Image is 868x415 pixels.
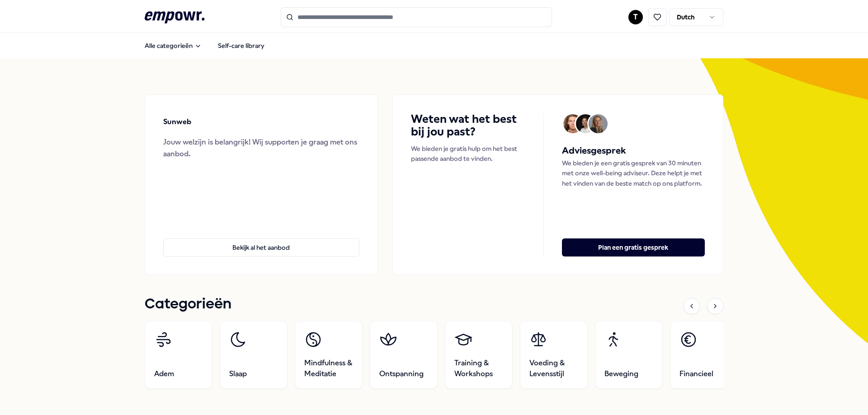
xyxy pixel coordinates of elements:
span: Training & Workshops [454,358,503,379]
input: Search for products, categories or subcategories [281,7,552,27]
button: T [628,10,643,24]
p: Sunweb [163,116,191,128]
a: Bekijk al het aanbod [163,224,359,256]
span: Ontspanning [379,368,424,379]
img: Avatar [589,114,608,133]
h1: Categorieën [145,293,231,316]
span: Adem [154,368,174,379]
div: Jouw welzijn is belangrijk! Wij supporten je graag met ons aanbod. [163,136,359,159]
img: Avatar [576,114,595,133]
nav: Main [137,37,272,55]
a: Beweging [595,321,663,389]
a: Voeding & Levensstijl [520,321,588,389]
a: Slaap [220,321,288,389]
span: Mindfulness & Meditatie [304,358,353,379]
button: Plan een gratis gesprek [562,238,705,256]
a: Ontspanning [370,321,438,389]
span: Financieel [679,368,713,379]
a: Adem [145,321,212,389]
a: Self-care library [211,37,272,55]
a: Training & Workshops [445,321,513,389]
h5: Adviesgesprek [562,144,705,158]
button: Bekijk al het aanbod [163,238,359,256]
span: Beweging [604,368,638,379]
span: Voeding & Levensstijl [529,358,578,379]
h4: Weten wat het best bij jou past? [411,113,525,138]
p: We bieden je gratis hulp om het best passende aanbod te vinden. [411,144,525,164]
img: Avatar [563,114,582,133]
p: We bieden je een gratis gesprek van 30 minuten met onze well-being adviseur. Deze helpt je met he... [562,158,705,188]
a: Financieel [670,321,738,389]
a: Mindfulness & Meditatie [295,321,363,389]
button: Alle categorieën [137,37,209,55]
span: Slaap [229,368,247,379]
